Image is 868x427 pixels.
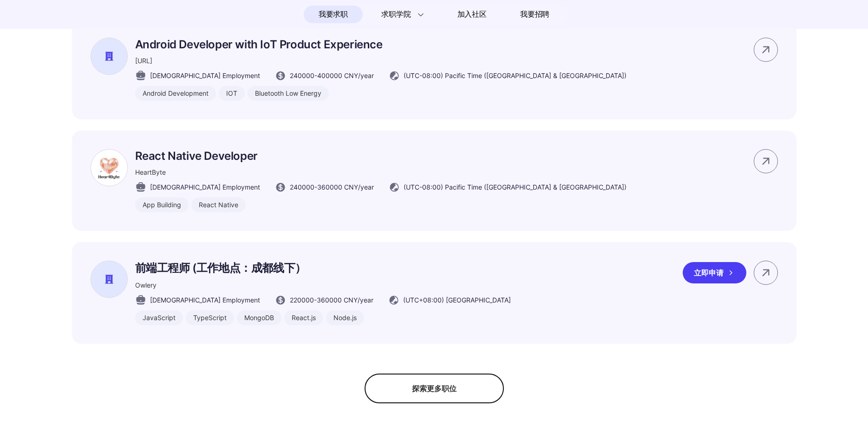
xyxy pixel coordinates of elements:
div: Node.js [326,310,364,325]
div: App Building [135,197,189,212]
span: [DEMOGRAPHIC_DATA] Employment [150,295,260,305]
span: 我要求职 [319,7,348,22]
span: (UTC-08:00) Pacific Time ([GEOGRAPHIC_DATA] & [GEOGRAPHIC_DATA]) [404,182,627,192]
div: JavaScript [135,310,183,325]
span: 我要招聘 [520,9,549,20]
div: 探索更多职位 [365,374,504,403]
div: Android Development [135,86,216,101]
span: Owlery [135,281,157,289]
a: 立即申请 [683,262,754,283]
div: React Native [191,197,246,212]
span: HeartByte [135,168,166,176]
p: 前端工程师 (工作地点：成都线下） [135,261,511,276]
span: (UTC+08:00) [GEOGRAPHIC_DATA] [403,295,511,305]
span: 加入社区 [457,7,487,22]
div: 立即申请 [683,262,746,283]
span: [DEMOGRAPHIC_DATA] Employment [150,71,260,80]
span: 求职学院 [381,9,411,20]
div: TypeScript [186,310,234,325]
p: React Native Developer [135,149,627,163]
div: React.js [284,310,323,325]
span: [DEMOGRAPHIC_DATA] Employment [150,182,260,192]
span: (UTC-08:00) Pacific Time ([GEOGRAPHIC_DATA] & [GEOGRAPHIC_DATA]) [404,71,627,80]
div: Bluetooth Low Energy [248,86,329,101]
span: 220000 - 360000 CNY /year [290,295,373,305]
span: [URL] [135,57,152,65]
p: Android Developer with IoT Product Experience [135,38,627,51]
div: IOT [219,86,245,101]
span: 240000 - 400000 CNY /year [290,71,374,80]
span: 240000 - 360000 CNY /year [290,182,374,192]
div: MongoDB [237,310,281,325]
